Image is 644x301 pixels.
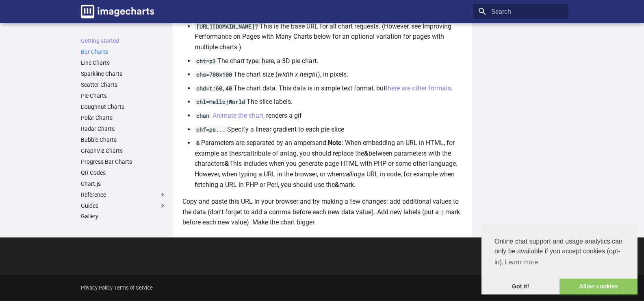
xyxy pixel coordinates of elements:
a: Terms of Service [114,285,153,291]
a: Image-Charts documentation [78,2,157,22]
em: src [238,149,247,157]
li: Specify a linear gradient to each pie slice [195,124,462,135]
a: Line Charts [81,59,166,67]
li: Parameters are separated by an ampersand. : When embedding an URL in HTML, for example as the att... [195,138,462,190]
span: Next [322,242,549,262]
strong: Note [328,139,342,147]
code: chl=Hello|World [195,98,247,105]
li: The chart size ( ), in pixels. [195,69,462,80]
code: chd=t:60,40 [195,85,234,92]
img: logo [81,5,154,18]
a: Scatter Charts [81,81,166,89]
div: - [81,281,153,295]
li: The chart type: here, a 3D pie chart. [195,56,462,66]
a: dismiss cookie message [481,279,559,295]
label: Reference [81,191,166,198]
a: Progress Bar Charts [81,158,166,165]
strong: & [364,149,369,157]
a: Bubble Charts [81,136,166,143]
em: width x height [278,70,318,78]
span: Online chat support and usage analytics can only be available if you accept cookies (opt-in). [494,237,624,268]
code: chf=ps... [195,126,227,133]
strong: & [335,181,339,189]
li: The chart data. This data is in simple text format, but . [195,83,462,94]
code: chs=700x100 [195,71,234,78]
a: QR Codes [81,169,166,176]
a: Pie Charts [81,92,166,100]
code: & [195,139,201,147]
a: Gallery [81,213,166,220]
strong: & [225,160,229,167]
code: cht=p3 [195,57,217,65]
a: Doughnut Charts [81,103,166,110]
a: Radar Charts [81,125,166,132]
em: calling [343,170,361,178]
p: Copy and paste this URL in your browser and try making a few changes: add additional values to th... [182,196,462,228]
a: Polar Charts [81,114,166,121]
a: Getting started [81,37,166,45]
label: Guides [81,202,166,209]
li: This is the base URL for all chart requests. (However, see Improving Performance on Pages with Ma... [195,21,462,53]
li: , renders a gif [195,110,462,121]
code: chan [195,112,211,119]
code: [URL][DOMAIN_NAME]? [195,23,260,30]
li: The slice labels. [195,97,462,107]
a: Chart.js [81,180,166,187]
a: GraphViz Charts [81,147,166,154]
a: allow cookies [559,279,637,295]
div: cookieconsent [481,224,637,294]
a: learn more about cookies [503,256,539,268]
code: | [439,209,445,216]
a: Animate the chart [212,112,263,119]
input: Search [473,4,568,19]
a: NextBar Charts [322,239,568,273]
a: Privacy Policy [81,285,113,291]
a: Bar Charts [81,48,166,56]
a: there are other formats [386,84,451,92]
a: Sparkline Charts [81,70,166,78]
